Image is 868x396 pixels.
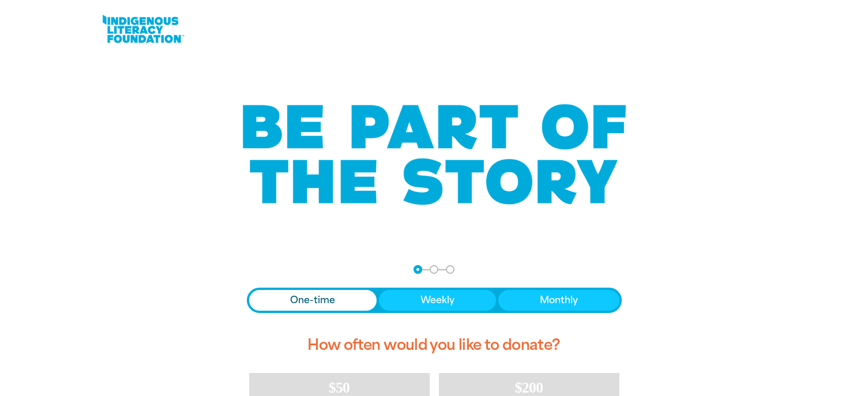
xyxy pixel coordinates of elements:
span: Weekly [420,293,454,307]
h2: How often would you like to donate? [247,327,622,364]
button: Navigate to step 1 of 3 to enter your donation amount [414,265,422,274]
button: Navigate to step 3 of 3 to enter your payment details [446,265,454,274]
span: $200 [515,379,543,396]
button: One-time [249,290,377,311]
span: $50 [329,379,350,396]
button: Weekly [379,290,496,311]
button: Monthly [498,290,619,311]
span: One-time [290,293,335,307]
img: Be part of the story [232,81,636,228]
span: Monthly [540,293,578,307]
button: Navigate to step 2 of 3 to enter your details [430,265,438,274]
div: Donation frequency [247,288,622,313]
